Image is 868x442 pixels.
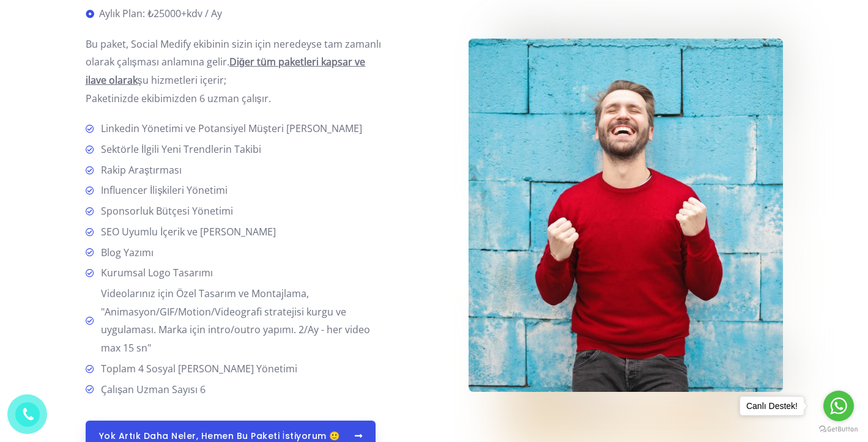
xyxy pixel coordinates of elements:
a: Canlı Destek! [740,396,804,416]
span: Influencer İlişkileri Yönetimi [96,182,228,200]
span: Rakip Araştırması [96,161,182,180]
p: Bu paket, Social Medify ekibinin sizin için neredeyse tam zamanlı olarak çalışması anlamına gelir... [86,35,385,108]
a: Go to whatsapp [823,391,854,421]
span: Toplam 4 Sosyal [PERSON_NAME] Yönetimi [96,360,297,378]
span: Yok artık daha neler, hemen bu paketi İstiyorum 🙂 [99,432,340,440]
span: Videolarınız için Özel Tasarım ve Montajlama, "Animasyon/GIF/Motion/Videografi stratejisi kurgu v... [96,285,385,358]
b: Diğer tüm paketleri kapsar ve ilave olarak [86,55,366,87]
img: phone.png [20,407,35,422]
span: Sponsorluk Bütçesi Yönetimi [96,202,233,221]
span: Blog Yazımı [96,244,154,262]
span: Çalışan Uzman Sayısı 6 [96,381,206,399]
span: Paketinizde ekibimizden 6 uzman çalışır. [86,92,271,105]
div: Canlı Destek! [740,397,804,415]
span: Aylık Plan: ₺25000+kdv / Ay [96,5,222,23]
span: Linkedin Yönetimi ve Potansiyel Müşteri [PERSON_NAME] [96,120,362,138]
span: Kurumsal Logo Tasarımı [96,264,213,282]
span: SEO Uyumlu İçerik ve [PERSON_NAME] [96,223,276,241]
a: Go to GetButton.io website [819,425,858,433]
img: bruce-mars-AndE50aaHn4-unsplash [469,39,783,392]
span: Sektörle İlgili Yeni Trendlerin Takibi [96,141,261,159]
